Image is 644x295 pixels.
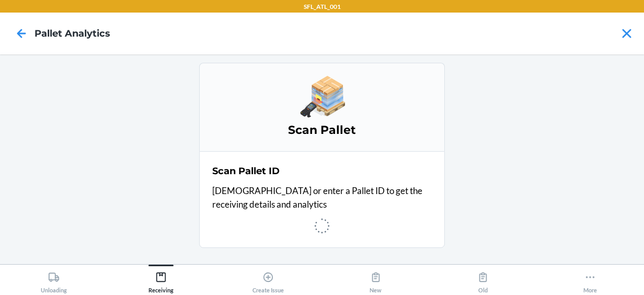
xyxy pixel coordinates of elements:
div: Old [477,267,489,293]
h3: Scan Pallet [212,122,432,139]
div: Unloading [41,267,67,293]
button: New [322,265,429,293]
h4: Pallet Analytics [34,27,110,40]
button: Old [429,265,536,293]
p: SFL_ATL_001 [304,2,341,12]
h2: Scan Pallet ID [212,164,280,178]
div: Receiving [148,267,174,293]
button: More [537,265,644,293]
p: [DEMOGRAPHIC_DATA] or enter a Pallet ID to get the receiving details and analytics [212,184,432,211]
div: Create Issue [252,267,284,293]
div: New [370,267,382,293]
div: More [583,267,597,293]
button: Create Issue [215,265,322,293]
button: Receiving [107,265,214,293]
